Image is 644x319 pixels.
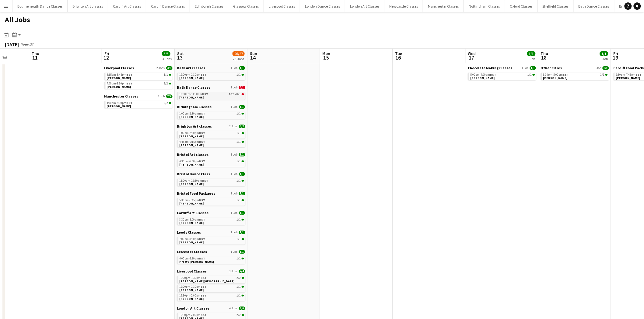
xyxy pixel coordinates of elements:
[250,51,257,56] span: Sun
[180,285,207,288] span: 12:00pm-1:30pm
[180,143,204,147] span: Beth Laws
[177,230,245,235] a: Leeds Classes1 Job1/1
[177,124,245,152] div: Brighton Art classes2 Jobs2/21:00pm-2:30pmBST1/1[PERSON_NAME]4:45pm-6:15pmBST1/1[PERSON_NAME]
[242,295,244,297] span: 1/1
[177,172,245,191] div: Bristol Dance Class1 Job1/111:00am-12:30pmBST1/1[PERSON_NAME]
[239,211,245,215] span: 1/1
[164,73,168,76] span: 1/1
[237,257,241,260] span: 1/1
[541,66,609,81] div: Other Cities1 Job1/13:00pm-5:00pmBST1/1[PERSON_NAME]
[180,237,244,244] a: 7:00pm-8:30pmBST1/1[PERSON_NAME]
[229,307,238,310] span: 4 Jobs
[231,66,238,70] span: 1 Job
[190,0,228,12] button: Edinburgh Classes
[166,94,173,98] span: 2/2
[384,0,423,12] button: Newcastle Classes
[231,250,238,254] span: 1 Job
[322,54,331,61] span: 15
[107,73,171,80] a: 4:15pm-5:45pmBST1/1[PERSON_NAME]
[177,105,212,109] span: Birmingham Classes
[177,66,245,70] a: Bath Art Classes1 Job1/1
[543,76,568,80] span: Veronika Safar
[180,182,204,186] span: Penelope Willis
[239,153,245,156] span: 1/1
[541,66,609,70] a: Other Cities1 Job1/1
[32,51,39,56] span: Thu
[239,269,245,273] span: 4/4
[231,192,238,195] span: 1 Job
[202,92,208,96] span: BST
[237,179,241,182] span: 1/1
[242,286,244,288] span: 1/1
[177,249,245,254] a: Leicester Classes1 Job1/1
[177,85,245,105] div: Bath Dance Classes1 Job0/110:00am-11:30amBST10I•0/1[PERSON_NAME]
[242,141,244,143] span: 1/1
[158,94,165,98] span: 1 Job
[180,297,204,301] span: Vanessa
[177,85,211,90] span: Bath Dance Classes
[201,73,207,77] span: BST
[237,294,241,297] span: 1/1
[177,191,215,196] span: Bristol Food Packages
[180,159,244,166] a: 4:30pm-6:00pmBST1/1[PERSON_NAME]
[540,54,548,61] span: 18
[237,93,241,96] span: 0/1
[180,160,205,163] span: 4:30pm-6:00pm
[164,101,168,105] span: 2/2
[177,269,245,306] div: Liverpool Classes3 Jobs4/412:00pm-1:30pmBST2/2[PERSON_NAME][GEOGRAPHIC_DATA]12:00pm-1:30pmBST1/1[...
[177,191,245,211] div: Bristol Food Packages1 Job1/15:30pm-5:45pmBST1/1[PERSON_NAME]
[180,131,244,138] a: 1:00pm-2:30pmBST1/1[PERSON_NAME]
[395,51,402,56] span: Tue
[201,293,207,297] span: BST
[180,201,204,205] span: Nigel Casey
[180,240,204,244] span: Karen Treloar
[107,82,133,85] span: 7:00pm-8:30pm
[103,54,109,61] span: 12
[180,199,205,202] span: 5:30pm-5:45pm
[177,124,245,129] a: Brighton Art classes2 Jobs2/2
[237,218,241,221] span: 1/1
[242,74,244,76] span: 1/1
[239,105,245,109] span: 1/1
[522,66,529,70] span: 1 Job
[242,258,244,259] span: 1/1
[180,276,244,283] a: 12:00pm-1:30pmBST2/2[PERSON_NAME][GEOGRAPHIC_DATA]
[242,277,244,279] span: 2/2
[242,113,244,115] span: 1/1
[104,94,138,98] span: Manchester Classes
[177,269,245,273] a: Liverpool Classes3 Jobs4/4
[237,112,241,115] span: 1/1
[231,105,238,109] span: 1 Job
[107,101,171,108] a: 4:00pm-5:30pmBST2/2[PERSON_NAME]
[237,285,241,288] span: 1/1
[600,73,605,76] span: 1/1
[177,85,245,90] a: Bath Dance Classes1 Job0/1
[5,41,19,47] div: [DATE]
[201,313,207,317] span: BST
[605,74,608,76] span: 1/1
[180,285,244,292] a: 12:00pm-1:30pmBST1/1[PERSON_NAME]
[237,238,241,241] span: 1/1
[229,125,238,128] span: 2 Jobs
[162,51,170,56] span: 5/5
[177,230,245,249] div: Leeds Classes1 Job1/17:00pm-8:30pmBST1/1[PERSON_NAME]
[300,0,345,12] button: London Dance Classes
[180,257,205,260] span: 4:00pm-5:30pm
[199,140,205,144] span: BST
[527,51,536,56] span: 1/1
[239,192,245,195] span: 1/1
[541,66,562,70] span: Other Cities
[180,279,235,283] span: Jade Wiltshire
[169,74,171,76] span: 1/1
[233,57,244,61] div: 23 Jobs
[177,249,207,254] span: Leicester Classes
[180,93,208,96] span: 10:00am-11:30am
[468,66,536,81] div: Chocolate Making Classes1 Job1/15:00pm-7:00pmBST1/1[PERSON_NAME]
[199,237,205,241] span: BST
[180,73,244,80] a: 12:00pm-1:30pmBST1/1[PERSON_NAME]
[199,218,205,221] span: BST
[177,191,245,196] a: Bristol Food Packages1 Job1/1
[527,57,535,61] div: 1 Job
[242,93,244,95] span: 0/1
[613,54,618,61] span: 19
